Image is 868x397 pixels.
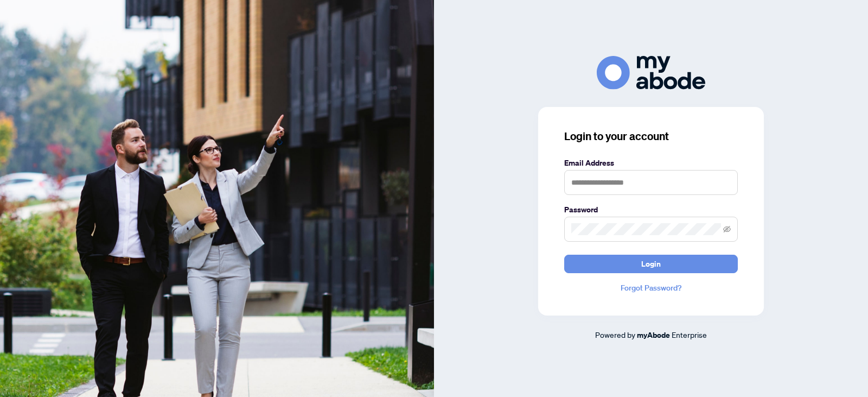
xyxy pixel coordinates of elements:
[564,204,738,216] label: Password
[564,282,738,294] a: Forgot Password?
[595,330,635,339] span: Powered by
[637,329,670,341] a: myAbode
[672,330,707,339] span: Enterprise
[723,225,731,233] span: eye-invisible
[564,157,738,169] label: Email Address
[564,129,738,144] h3: Login to your account
[597,56,705,89] img: ma-logo
[564,255,738,273] button: Login
[641,255,661,273] span: Login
